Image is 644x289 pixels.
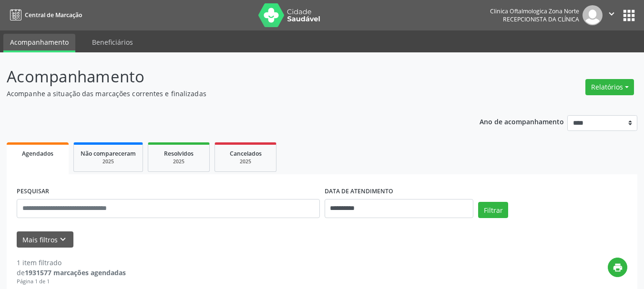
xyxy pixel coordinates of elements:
div: Clinica Oftalmologica Zona Norte [490,7,579,15]
button: Filtrar [478,202,508,218]
span: Não compareceram [81,149,136,158]
div: 2025 [155,158,203,165]
button:  [603,5,621,25]
a: Central de Marcação [7,7,82,23]
a: Beneficiários [85,34,140,50]
div: 2025 [222,158,269,165]
button: apps [621,7,637,24]
div: Página 1 de 1 [17,278,126,286]
div: 1 item filtrado [17,258,126,268]
span: Recepcionista da clínica [503,15,579,23]
p: Acompanhamento [7,65,448,89]
label: DATA DE ATENDIMENTO [325,184,393,199]
label: PESQUISAR [17,184,49,199]
p: Acompanhe a situação das marcações correntes e finalizadas [7,89,448,99]
span: Agendados [22,149,53,158]
a: Acompanhamento [3,34,75,52]
i: keyboard_arrow_down [58,234,68,245]
span: Resolvidos [164,149,194,158]
button: print [608,258,627,277]
span: Cancelados [230,149,262,158]
p: Ano de acompanhamento [480,115,564,127]
span: Central de Marcação [25,11,82,19]
strong: 1931577 marcações agendadas [25,268,126,277]
div: 2025 [81,158,136,165]
button: Relatórios [585,79,634,95]
img: img [583,5,603,25]
i: print [613,262,623,273]
i:  [606,9,617,19]
div: de [17,268,126,278]
button: Mais filtroskeyboard_arrow_down [17,231,73,248]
